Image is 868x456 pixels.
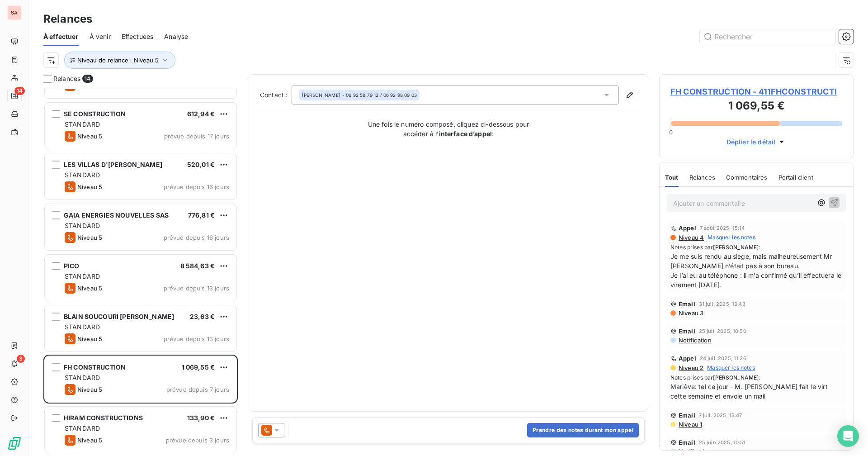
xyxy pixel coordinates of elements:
[65,171,100,179] span: STANDARD
[77,133,102,140] span: Niveau 5
[679,355,696,362] span: Appel
[43,32,79,41] span: À effectuer
[700,225,745,231] span: 7 août 2025, 15:14
[190,313,215,320] span: 23,63 €
[180,262,215,270] span: 8 584,63 €
[188,211,215,219] span: 776,81 €
[713,244,759,251] span: [PERSON_NAME]
[164,133,229,140] span: prévue depuis 17 jours
[724,137,789,147] button: Déplier le détail
[65,272,100,280] span: STANDARD
[689,174,715,181] span: Relances
[670,243,842,252] span: Notes prises par :
[707,364,755,372] span: Masquer les notes
[699,413,742,418] span: 7 juil. 2025, 13:47
[679,224,696,232] span: Appel
[166,386,229,393] span: prévue depuis 7 jours
[837,425,859,447] div: Open Intercom Messenger
[164,183,229,190] span: prévue depuis 16 jours
[679,412,695,419] span: Email
[77,57,159,64] span: Niveau de relance : Niveau 5
[669,128,673,136] span: 0
[187,161,215,168] span: 520,01 €
[439,130,492,138] strong: interface d’appel
[7,436,22,451] img: Logo LeanPay
[670,252,842,290] span: Je me suis rendu au siège, mais malheureusement Mr [PERSON_NAME] n’était pas à son bureau. Je l’a...
[670,374,842,382] span: Notes prises par :
[64,414,143,422] span: HIRAM CONSTRUCTIONS
[679,439,695,446] span: Email
[260,90,292,100] label: Contact :
[77,335,102,342] span: Niveau 5
[679,328,695,335] span: Email
[164,335,229,342] span: prévue depuis 13 jours
[678,337,712,344] span: Notification
[699,440,746,445] span: 25 juin 2025, 10:51
[64,110,126,118] span: SE CONSTRUCTION
[778,174,813,181] span: Portail client
[90,32,111,41] span: À venir
[7,5,22,20] div: SA
[164,234,229,241] span: prévue depuis 16 jours
[678,234,704,241] span: Niveau 4
[17,355,25,363] span: 3
[65,222,100,229] span: STANDARD
[65,323,100,331] span: STANDARD
[64,363,126,371] span: FH CONSTRUCTION
[708,233,755,242] span: Masquer les notes
[82,75,93,83] span: 14
[527,423,639,437] button: Prendre des notes durant mon appel
[358,119,539,138] p: Une fois le numéro composé, cliquez ci-dessous pour accéder à l’ :
[678,309,703,317] span: Niveau 3
[53,74,80,83] span: Relances
[187,414,215,422] span: 133,90 €
[65,424,100,432] span: STANDARD
[726,174,768,181] span: Commentaires
[187,110,215,118] span: 612,94 €
[77,386,102,393] span: Niveau 5
[65,120,100,128] span: STANDARD
[77,234,102,241] span: Niveau 5
[726,137,776,147] span: Déplier le détail
[713,374,759,381] span: [PERSON_NAME]
[64,52,175,69] button: Niveau de relance : Niveau 5
[182,363,215,371] span: 1 069,55 €
[64,313,174,320] span: BLAIN SOUCOURI [PERSON_NAME]
[166,437,229,444] span: prévue depuis 3 jours
[77,285,102,292] span: Niveau 5
[699,328,746,334] span: 25 juil. 2025, 10:50
[678,448,712,455] span: Notification
[64,262,80,270] span: PICO
[678,364,703,371] span: Niveau 2
[164,32,188,41] span: Analyse
[699,301,745,307] span: 31 juil. 2025, 13:43
[77,437,102,444] span: Niveau 5
[700,356,746,361] span: 24 juil. 2025, 11:26
[302,92,417,98] div: - 06 92 58 79 12 / 06 92 98 09 03
[700,29,835,44] input: Rechercher
[665,174,679,181] span: Tout
[7,89,21,103] a: 14
[122,32,154,41] span: Effectuées
[43,11,92,27] h3: Relances
[678,421,702,428] span: Niveau 1
[670,98,842,116] h3: 1 069,55 €
[670,382,842,401] span: Mariève: tel ce jour - M. [PERSON_NAME] fait le virt cette semaine et envoie un mail
[670,85,842,98] span: FH CONSTRUCTION - 411FHCONSTRUCTI
[64,161,162,168] span: LES VILLAS D'[PERSON_NAME]
[64,211,169,219] span: GAIA ENERGIES NOUVELLES SAS
[164,285,229,292] span: prévue depuis 13 jours
[77,183,102,190] span: Niveau 5
[302,92,340,98] span: [PERSON_NAME]
[65,374,100,381] span: STANDARD
[14,87,25,95] span: 14
[679,300,695,308] span: Email
[43,89,238,456] div: grid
